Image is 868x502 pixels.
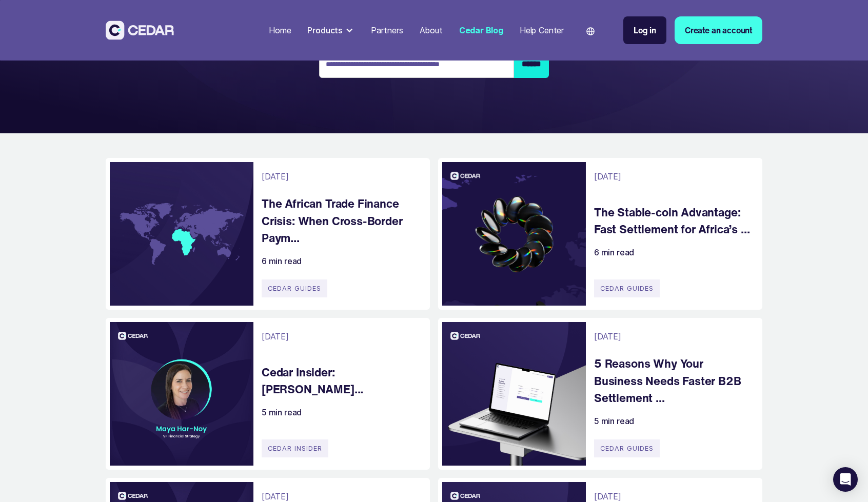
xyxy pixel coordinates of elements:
div: Open Intercom Messenger [833,467,858,492]
div: Log in [634,24,656,36]
div: 5 min read [262,406,302,418]
div: Help Center [520,24,564,36]
a: Home [265,19,295,42]
div: 6 min read [262,255,302,267]
div: Partners [371,24,403,36]
img: world icon [586,27,595,35]
div: Cedar Guides [262,279,327,297]
a: Log in [623,16,666,44]
a: Help Center [516,19,568,42]
a: 5 Reasons Why Your Business Needs Faster B2B Settlement ... [594,355,752,407]
div: Products [303,20,359,41]
a: Cedar Blog [455,19,507,42]
div: About [420,24,443,36]
div: Products [307,24,342,36]
div: Home [269,24,291,36]
div: Cedar Insider [262,439,328,457]
div: 6 min read [594,246,634,258]
a: Create an account [675,16,762,44]
div: Cedar Blog [459,24,503,36]
a: The African Trade Finance Crisis: When Cross-Border Paym... [262,195,420,247]
a: About [416,19,447,42]
div: Cedar Guides [594,439,660,457]
a: Cedar Insider: [PERSON_NAME]... [262,364,420,398]
div: [DATE] [262,330,289,343]
div: [DATE] [594,170,621,183]
div: [DATE] [262,170,289,183]
a: Partners [367,19,407,42]
div: [DATE] [594,330,621,343]
a: The Stable-coin Advantage: Fast Settlement for Africa’s ... [594,204,752,238]
div: 5 min read [594,415,634,427]
div: Cedar Guides [594,279,660,297]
